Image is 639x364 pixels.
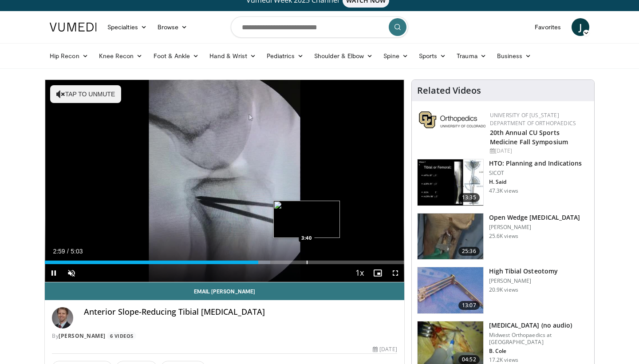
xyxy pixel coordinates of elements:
p: H. Said [489,178,582,186]
a: 20th Annual CU Sports Medicine Fall Symposium [490,128,568,146]
button: Fullscreen [387,264,404,282]
a: Shoulder & Elbow [309,47,378,65]
a: Email [PERSON_NAME] [45,282,404,300]
div: [DATE] [490,147,587,155]
span: 04:52 [458,355,480,364]
p: B. Cole [489,348,589,355]
span: 2:59 [53,248,65,255]
button: Tap to unmute [50,85,121,103]
a: 13:07 High Tibial Osteotomy [PERSON_NAME] 20.9K views [417,267,589,314]
h3: [MEDICAL_DATA] (no audio) [489,321,589,330]
span: 13:07 [458,301,480,310]
img: image.jpeg [273,201,340,238]
a: Favorites [529,18,566,36]
button: Pause [45,264,63,282]
video-js: Video Player [45,80,404,282]
p: 47.3K views [489,187,518,194]
p: 25.6K views [489,233,518,240]
p: [PERSON_NAME] [489,224,580,231]
a: J [572,18,589,36]
button: Unmute [63,264,80,282]
a: University of [US_STATE] Department of Orthopaedics [490,111,576,127]
a: Browse [152,18,193,36]
img: VuMedi Logo [50,23,97,32]
button: Playback Rate [351,264,369,282]
a: 25:36 Open Wedge [MEDICAL_DATA] [PERSON_NAME] 25.6K views [417,213,589,260]
span: 13:35 [458,193,480,202]
p: 17.2K views [489,356,518,364]
a: Foot & Ankle [148,47,205,65]
div: [DATE] [373,345,397,353]
span: 25:36 [458,247,480,256]
a: Trauma [451,47,492,65]
p: SICOT [489,170,582,177]
img: Avatar [52,307,73,328]
img: 297961_0002_1.png.150x105_q85_crop-smart_upscale.jpg [418,159,483,206]
a: Spine [378,47,413,65]
p: [PERSON_NAME] [489,277,558,285]
a: 6 Videos [107,332,136,340]
h4: Related Videos [417,85,481,96]
a: Hand & Wrist [204,47,261,65]
h3: HTO: Planning and Indications [489,159,582,168]
h3: Open Wedge [MEDICAL_DATA] [489,213,580,222]
p: Midwest Orthopaedics at [GEOGRAPHIC_DATA] [489,332,589,346]
img: 1390019_3.png.150x105_q85_crop-smart_upscale.jpg [418,214,483,260]
div: By [52,332,397,340]
a: [PERSON_NAME] [59,332,106,340]
a: Hip Recon [44,47,94,65]
img: c11a38e3-950c-4dae-9309-53f3bdf05539.150x105_q85_crop-smart_upscale.jpg [418,267,483,313]
div: Progress Bar [45,261,404,264]
a: Specialties [102,18,152,36]
a: Knee Recon [94,47,148,65]
a: Business [492,47,537,65]
img: 355603a8-37da-49b6-856f-e00d7e9307d3.png.150x105_q85_autocrop_double_scale_upscale_version-0.2.png [419,111,485,128]
h3: High Tibial Osteotomy [489,267,558,276]
a: 13:35 HTO: Planning and Indications SICOT H. Said 47.3K views [417,159,589,206]
p: 20.9K views [489,286,518,293]
span: 5:03 [71,248,83,255]
h4: Anterior Slope-Reducing Tibial [MEDICAL_DATA] [84,307,397,317]
a: Pediatrics [261,47,309,65]
a: Sports [414,47,452,65]
input: Search topics, interventions [231,16,408,38]
span: / [67,248,69,255]
button: Enable picture-in-picture mode [369,264,387,282]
